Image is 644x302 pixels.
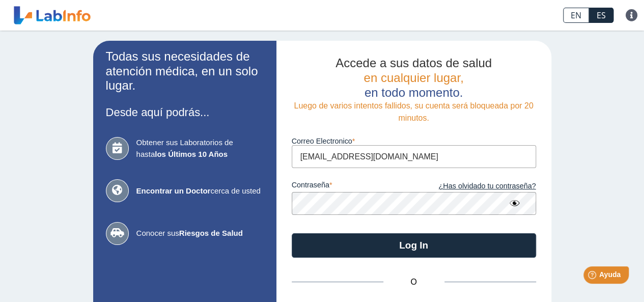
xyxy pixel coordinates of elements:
button: Log In [292,233,536,258]
span: Conocer sus [136,228,264,239]
b: Encontrar un Doctor [136,186,211,195]
span: Accede a sus datos de salud [335,56,492,70]
h3: Desde aquí podrás... [106,106,264,119]
a: ES [589,8,613,23]
a: EN [563,8,589,23]
span: Luego de varios intentos fallidos, su cuenta será bloqueada por 20 minutos. [294,101,533,122]
b: los Últimos 10 Años [155,150,228,158]
span: O [383,276,444,288]
iframe: Help widget launcher [553,262,633,291]
b: Riesgos de Salud [179,229,243,237]
a: ¿Has olvidado tu contraseña? [414,181,536,192]
label: contraseña [292,181,414,192]
span: en todo momento. [365,86,463,99]
span: cerca de usted [136,185,264,197]
label: Correo Electronico [292,137,536,145]
h2: Todas sus necesidades de atención médica, en un solo lugar. [106,49,264,93]
span: en cualquier lugar, [363,71,463,85]
span: Obtener sus Laboratorios de hasta [136,137,264,160]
